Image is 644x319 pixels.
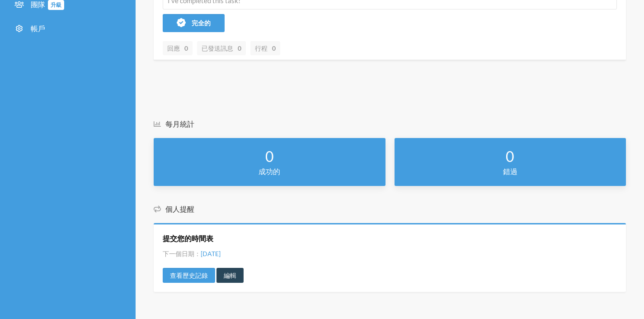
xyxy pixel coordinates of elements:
font: 成功的 [259,167,280,176]
font: 個人提醒 [165,205,194,213]
font: 0 [506,148,514,165]
font: 編輯 [224,272,236,280]
a: 行程0 [250,41,280,55]
font: 0 [265,148,274,165]
font: 提交您的時間表 [163,234,213,243]
font: 0 [272,44,276,52]
a: 回應0 [163,41,193,55]
font: 完全的 [192,19,211,27]
font: 錯過 [503,167,517,176]
font: 0 [238,44,241,52]
a: 提交您的時間表 [163,233,213,243]
font: 每月統計 [165,119,194,128]
font: 升級 [51,1,61,8]
font: [DATE] [201,250,221,257]
a: 帳戶 [7,19,129,38]
font: 下一個日期： [163,250,201,257]
font: 0 [184,44,188,52]
a: 編輯 [216,268,244,282]
font: 已發送訊息 [202,44,233,52]
a: 查看歷史記錄 [163,268,215,282]
button: 完全的 [163,14,225,32]
font: 帳戶 [31,24,45,33]
font: 回應 [167,44,180,52]
a: 已發送訊息0 [197,41,246,55]
font: 查看歷史記錄 [170,272,208,280]
font: 行程 [255,44,268,52]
